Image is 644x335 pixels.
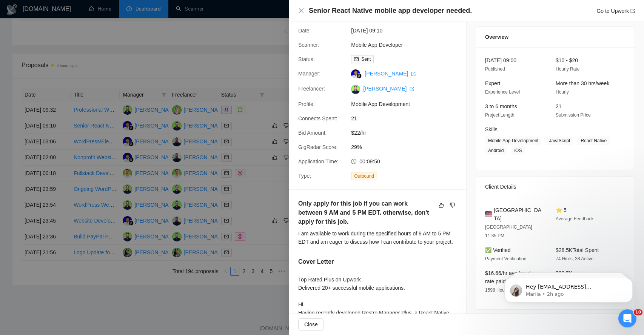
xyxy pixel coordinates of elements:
span: [DATE] 09:10 [351,26,464,35]
div: I am available to work during the specified hours of 9 AM to 5 PM EDT and am eager to discuss how... [298,229,457,246]
h4: Senior React Native mobile app developer needed. [309,6,472,15]
iframe: Intercom live chat [618,309,636,327]
span: Application Time: [298,158,339,164]
span: Scanner: [298,42,319,48]
span: [GEOGRAPHIC_DATA] 11:35 PM [485,224,532,238]
span: close [298,8,304,14]
span: React Native [578,137,610,145]
span: More than 30 hrs/week [556,80,609,86]
h5: Cover Letter [298,257,334,266]
a: Mobile App Developer [351,42,403,48]
a: [PERSON_NAME] export [365,71,416,77]
span: ✅ Verified [485,247,511,253]
span: Outbound [351,172,377,180]
span: dislike [450,202,455,208]
span: Project Length [485,112,514,118]
span: Experience Level [485,89,520,95]
span: mail [354,57,359,61]
span: Bid Amount: [298,130,327,136]
span: Hourly [556,89,569,95]
span: export [410,87,414,91]
span: 21 [351,114,464,123]
span: 3 to 6 months [485,103,517,109]
span: GigRadar Score: [298,144,337,150]
span: Sent [361,57,371,62]
span: Submission Price [556,112,591,118]
img: gigradar-bm.png [356,73,362,78]
span: $16.66/hr avg hourly rate paid [485,270,533,284]
iframe: Intercom notifications message [493,262,644,315]
span: export [630,9,635,13]
span: $10 - $20 [556,57,578,63]
span: clock-circle [351,159,356,164]
span: Connects Spent: [298,115,337,121]
span: Status: [298,56,315,62]
span: Mobile App Development [485,137,541,145]
span: Profile: [298,101,315,107]
span: Close [304,320,318,329]
span: Type: [298,173,311,179]
span: export [411,72,416,76]
button: Close [298,318,324,330]
span: Skills [485,126,498,132]
span: ⭐ 5 [556,207,567,213]
button: Close [298,8,304,14]
button: dislike [448,201,457,210]
span: [GEOGRAPHIC_DATA] [494,206,544,223]
span: Expert [485,80,500,86]
span: Published [485,66,505,72]
span: Overview [485,33,508,41]
span: 1598 Hours [485,287,508,293]
div: Client Details [485,177,626,197]
span: Hourly Rate [556,66,579,72]
span: 74 Hires, 38 Active [556,256,593,261]
span: Freelancer: [298,86,325,92]
img: c1_CvyS9CxCoSJC3mD3BH92RPhVJClFqPvkRQBDCSy2tztzXYjDvTSff_hzb3jbmjQ [351,85,360,94]
span: 00:09:50 [359,158,380,164]
a: [PERSON_NAME] export [363,86,414,92]
span: $28.5K Total Spent [556,247,599,253]
span: iOS [511,146,525,155]
span: [DATE] 09:00 [485,57,516,63]
span: $22/hr [351,129,464,137]
span: 10 [634,309,642,315]
span: JavaScript [546,137,573,145]
span: Average Feedback [556,216,594,221]
h5: Only apply for this job if you can work between 9 AM and 5 PM EDT. otherwise, don't apply for thi... [298,199,433,226]
span: 29% [351,143,464,151]
span: Date: [298,28,311,34]
span: like [439,202,444,208]
span: Manager: [298,71,320,77]
span: Android [485,146,507,155]
button: like [437,201,446,210]
span: 21 [556,103,562,109]
span: Payment Verification [485,256,526,261]
img: 🇺🇸 [485,210,492,218]
a: Go to Upworkexport [596,8,635,14]
span: Mobile App Development [351,100,464,108]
